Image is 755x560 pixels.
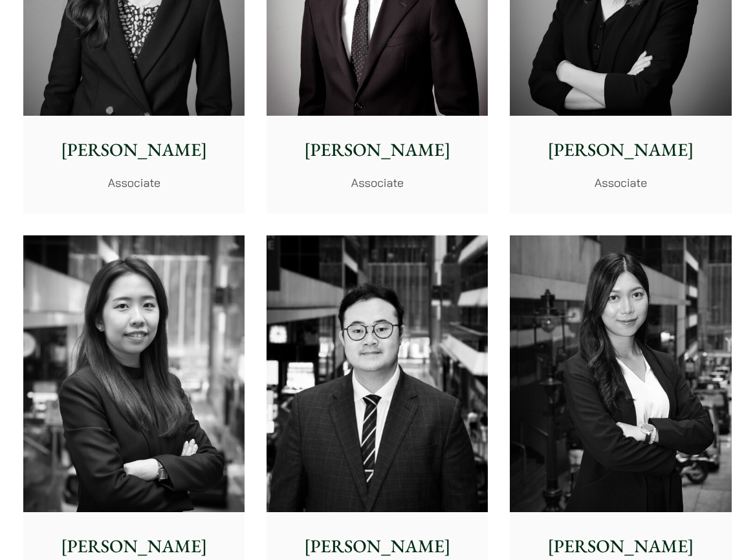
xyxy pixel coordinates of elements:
p: [PERSON_NAME] [277,533,477,560]
p: Associate [520,174,721,191]
p: [PERSON_NAME] [520,136,721,164]
p: [PERSON_NAME] [520,533,721,560]
p: [PERSON_NAME] [34,533,234,560]
p: [PERSON_NAME] [34,136,234,164]
p: Associate [34,174,234,191]
p: [PERSON_NAME] [277,136,477,164]
img: Joanne Lam photo [510,235,731,512]
p: Associate [277,174,477,191]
